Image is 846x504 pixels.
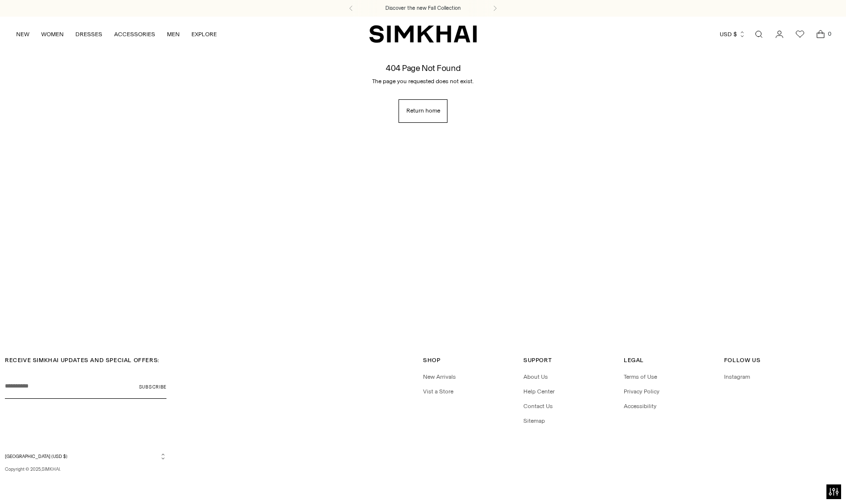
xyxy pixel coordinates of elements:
a: Instagram [724,373,750,380]
span: Legal [624,357,644,364]
span: Follow Us [724,357,760,364]
p: Copyright © 2025, . [5,466,166,473]
a: Open cart modal [811,24,830,44]
a: Privacy Policy [624,388,659,395]
a: Wishlist [790,24,810,44]
span: Support [523,357,552,364]
a: Discover the new Fall Collection [385,4,461,12]
span: Shop [423,357,440,364]
a: Accessibility [624,403,657,410]
a: Terms of Use [624,373,657,380]
span: 0 [825,29,834,38]
a: Sitemap [523,417,545,424]
a: ACCESSORIES [114,23,155,45]
a: Go to the account page [770,24,789,44]
button: USD $ [720,23,746,45]
a: Open search modal [749,24,769,44]
a: NEW [16,23,29,45]
a: SIMKHAI [369,24,477,44]
a: DRESSES [75,23,102,45]
button: [GEOGRAPHIC_DATA] (USD $) [5,453,166,460]
a: MEN [167,23,180,45]
span: RECEIVE SIMKHAI UPDATES AND SPECIAL OFFERS: [5,357,160,364]
a: WOMEN [41,23,64,45]
a: EXPLORE [191,23,217,45]
a: SIMKHAI [42,466,60,472]
span: Return home [406,107,440,115]
a: Help Center [523,388,555,395]
a: About Us [523,373,548,380]
h1: 404 Page Not Found [386,63,460,72]
p: The page you requested does not exist. [372,77,474,86]
a: Contact Us [523,403,553,410]
button: Subscribe [139,374,166,399]
a: Return home [399,99,448,123]
a: New Arrivals [423,373,456,380]
a: Vist a Store [423,388,453,395]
